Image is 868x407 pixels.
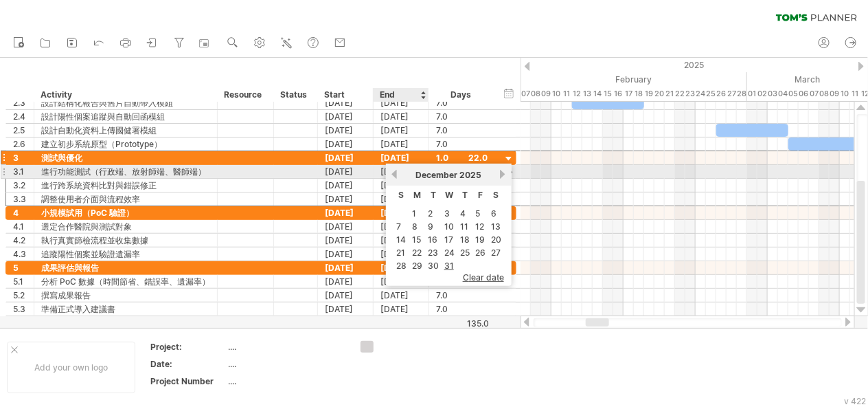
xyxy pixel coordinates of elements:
[685,87,696,101] div: Sunday, 23 February 2025
[459,246,471,259] a: 25
[41,206,210,219] div: 小規模試用（PoC 驗證）
[41,275,210,288] div: 分析 PoC 數據（時間節省、錯誤率、遺漏率）
[413,190,421,200] span: Monday
[443,233,455,246] a: 17
[490,207,498,220] a: 6
[41,88,209,102] div: Activity
[768,87,778,101] div: Monday, 3 March 2025
[737,87,747,101] div: Friday, 28 February 2025
[318,165,374,178] div: [DATE]
[436,110,488,123] div: 7.0
[459,170,481,180] span: 2025
[426,207,434,220] a: 2
[459,220,470,233] a: 11
[13,192,34,206] div: 3.3
[498,169,508,179] a: next
[374,137,429,151] div: [DATE]
[318,302,374,316] div: [DATE]
[41,137,210,151] div: 建立初步系統原型（Prototype）
[436,96,488,109] div: 7.0
[624,87,634,101] div: Monday, 17 February 2025
[318,179,374,192] div: [DATE]
[593,87,603,101] div: Friday, 14 February 2025
[582,87,593,101] div: Thursday, 13 February 2025
[398,190,404,200] span: Sunday
[411,246,423,259] a: 22
[644,87,654,101] div: Wednesday, 19 February 2025
[436,302,488,316] div: 7.0
[716,87,727,101] div: Wednesday, 26 February 2025
[490,233,503,246] a: 20
[280,88,310,102] div: Status
[443,207,451,220] a: 3
[395,246,407,259] a: 21
[474,233,486,246] a: 19
[41,192,210,206] div: 調整使用者介面與流程效率
[426,233,439,246] a: 16
[374,275,429,288] div: [DATE]
[13,234,34,247] div: 4.2
[799,87,809,101] div: Thursday, 6 March 2025
[374,124,429,137] div: [DATE]
[374,206,429,219] div: [DATE]
[431,190,436,200] span: Tuesday
[41,165,210,178] div: 進行功能測試（行政端、放射師端、醫師端）
[374,220,429,233] div: [DATE]
[13,124,34,137] div: 2.5
[224,88,266,102] div: Resource
[395,233,407,246] a: 14
[521,87,531,101] div: Friday, 7 February 2025
[13,220,34,233] div: 4.1
[443,220,455,233] a: 10
[13,165,34,178] div: 3.1
[459,72,747,87] div: February 2025
[445,190,453,200] span: Wednesday
[459,233,471,246] a: 18
[318,275,374,288] div: [DATE]
[654,87,665,101] div: Thursday, 20 February 2025
[462,190,468,200] span: Thursday
[150,358,226,370] div: Date:
[850,87,860,101] div: Tuesday, 11 March 2025
[459,207,467,220] a: 4
[706,87,716,101] div: Tuesday, 25 February 2025
[318,96,374,109] div: [DATE]
[830,87,840,101] div: Sunday, 9 March 2025
[411,207,418,220] a: 1
[819,87,830,101] div: Saturday, 8 March 2025
[493,190,499,200] span: Saturday
[374,192,429,206] div: [DATE]
[41,220,210,233] div: 選定合作醫院與測試對象
[395,259,408,272] a: 28
[411,259,424,272] a: 29
[150,341,226,353] div: Project:
[757,87,768,101] div: Sunday, 2 March 2025
[318,247,374,261] div: [DATE]
[374,110,429,123] div: [DATE]
[41,151,210,164] div: 測試與優化
[41,110,210,123] div: 設計陽性個案追蹤與自動回函模組
[324,88,365,102] div: Start
[665,87,675,101] div: Friday, 21 February 2025
[374,302,429,316] div: [DATE]
[727,87,737,101] div: Thursday, 27 February 2025
[474,207,481,220] a: 5
[490,246,502,259] a: 27
[318,151,374,164] div: [DATE]
[374,234,429,247] div: [DATE]
[229,358,344,370] div: ....
[13,206,34,219] div: 4
[426,259,440,272] a: 30
[13,302,34,316] div: 5.3
[229,375,344,387] div: ....
[13,247,34,261] div: 4.3
[551,87,562,101] div: Monday, 10 February 2025
[374,289,429,302] div: [DATE]
[613,87,624,101] div: Sunday, 16 February 2025
[374,179,429,192] div: [DATE]
[41,124,210,137] div: 設計自動化資料上傳國健署模組
[490,220,502,233] a: 13
[809,87,819,101] div: Friday, 7 March 2025
[41,96,210,109] div: 設計結構化報告與舊片自動帶入模組
[318,234,374,247] div: [DATE]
